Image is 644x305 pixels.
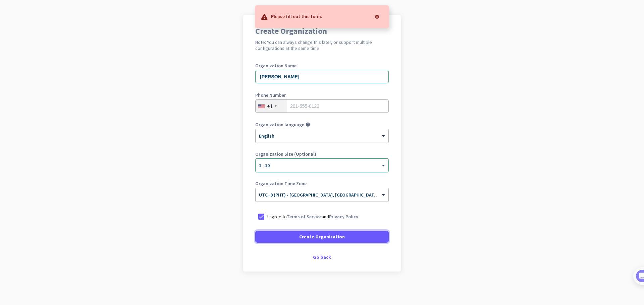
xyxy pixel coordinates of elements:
a: Privacy Policy [329,214,358,220]
i: help [306,122,310,127]
label: Organization Size (Optional) [255,152,389,156]
label: Phone Number [255,93,389,97]
label: Organization language [255,122,304,127]
h2: Note: You can always change this later, or support multiple configurations at the same time [255,39,389,51]
p: I agree to and [267,213,358,220]
a: Terms of Service [287,214,322,220]
h1: Create Organization [255,27,389,35]
button: Create Organization [255,231,389,243]
input: What is the name of your organization? [255,70,389,83]
label: Organization Name [255,63,389,68]
p: Please fill out this form. [271,13,322,19]
div: +1 [267,103,273,109]
input: 201-555-0123 [255,99,389,113]
span: Create Organization [299,233,345,240]
label: Organization Time Zone [255,181,389,186]
div: Go back [255,255,389,259]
